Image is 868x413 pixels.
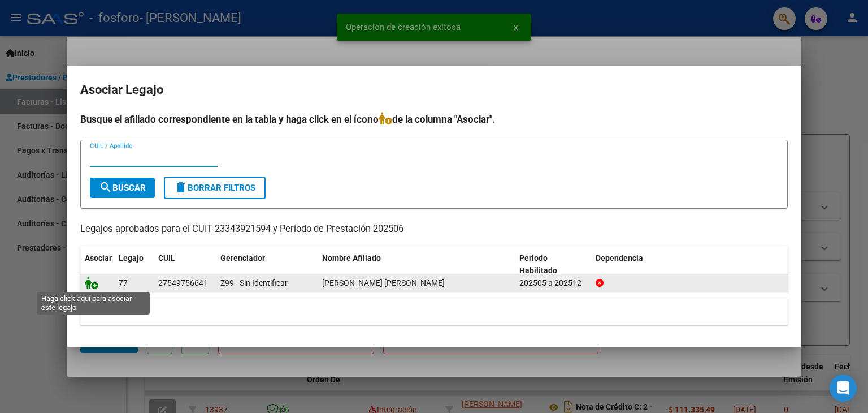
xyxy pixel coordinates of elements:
mat-icon: delete [174,180,188,194]
mat-icon: search [99,180,112,194]
span: Borrar Filtros [174,183,255,193]
span: RUIZ AZUL LAURA GUADALUPE [322,278,445,287]
span: Gerenciador [220,253,265,263]
datatable-header-cell: Asociar [80,246,114,283]
datatable-header-cell: CUIL [154,246,216,283]
div: 27549756641 [158,277,208,290]
div: 1 registros [80,296,788,325]
datatable-header-cell: Legajo [114,246,154,283]
span: Z99 - Sin Identificar [220,278,288,287]
datatable-header-cell: Gerenciador [216,246,318,283]
p: Legajos aprobados para el CUIT 23343921594 y Período de Prestación 202506 [80,222,788,236]
h4: Busque el afiliado correspondiente en la tabla y haga click en el ícono de la columna "Asociar". [80,112,788,127]
span: 77 [119,278,128,287]
datatable-header-cell: Dependencia [591,246,788,283]
datatable-header-cell: Nombre Afiliado [318,246,515,283]
span: Dependencia [596,253,643,263]
h2: Asociar Legajo [80,79,788,101]
span: Buscar [99,183,146,193]
span: Periodo Habilitado [519,253,557,276]
span: Legajo [119,253,144,263]
span: CUIL [158,253,175,263]
div: Open Intercom Messenger [830,375,857,402]
span: Nombre Afiliado [322,253,381,263]
datatable-header-cell: Periodo Habilitado [515,246,591,283]
button: Buscar [90,178,155,198]
button: Borrar Filtros [164,177,266,199]
span: Asociar [85,253,112,263]
div: 202505 a 202512 [519,277,587,290]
